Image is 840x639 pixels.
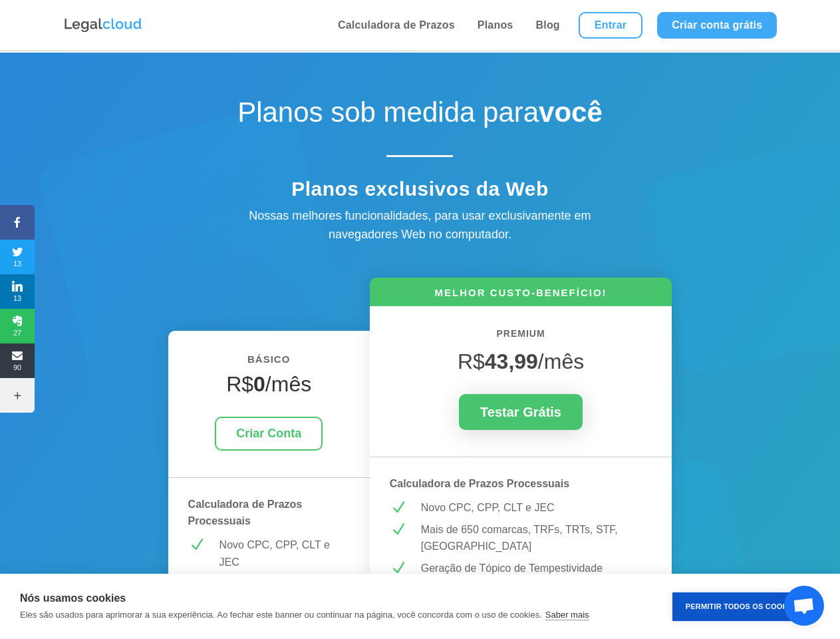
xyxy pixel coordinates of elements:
strong: você [539,97,603,128]
span: N [390,521,406,538]
div: Nossas melhores funcionalidades, para usar exclusivamente em navegadores Web no computador. [220,206,619,245]
h6: BÁSICO [188,351,350,375]
p: Eles são usados para aprimorar a sua experiência. Ao fechar este banner ou continuar na página, v... [20,610,542,620]
h6: MELHOR CUSTO-BENEFÍCIO! [370,286,672,306]
a: Criar Conta [215,417,323,451]
a: Entrar [579,12,642,39]
a: Testar Grátis [459,394,583,430]
a: Bate-papo aberto [784,586,824,626]
p: Novo CPC, CPP, CLT e JEC [421,499,652,517]
strong: 43,99 [485,349,538,373]
span: N [390,560,406,576]
a: Criar conta grátis [657,12,777,39]
button: Permitir Todos os Cookies [672,592,813,621]
h6: PREMIUM [390,326,652,349]
span: R$ /mês [458,349,584,373]
strong: Calculadora de Prazos Processuais [390,478,569,489]
h4: Planos exclusivos da Web [187,177,652,208]
span: N [188,536,205,553]
a: Saber mais [545,610,589,620]
strong: 0 [253,372,265,396]
p: Novo CPC, CPP, CLT e JEC [219,536,350,570]
p: Geração de Tópico de Tempestividade [421,560,652,577]
h1: Planos sob medida para [187,96,652,136]
span: N [390,499,406,516]
p: Mais de 650 comarcas, TRFs, TRTs, STF, [GEOGRAPHIC_DATA] [421,521,652,555]
strong: Nós usamos cookies [20,592,126,604]
h4: R$ /mês [188,371,350,403]
strong: Calculadora de Prazos Processuais [188,499,303,527]
img: Logo da Legalcloud [63,17,143,34]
